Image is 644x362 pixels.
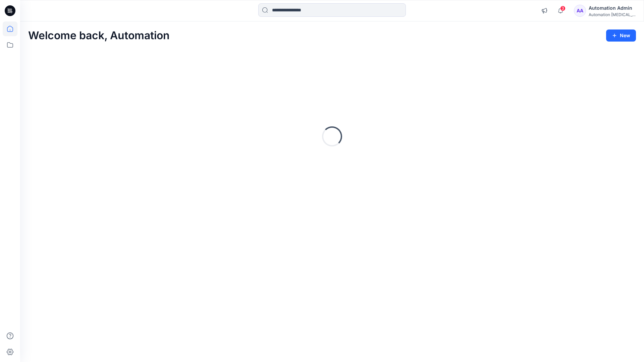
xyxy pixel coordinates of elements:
[589,4,636,12] div: Automation Admin
[589,12,636,17] div: Automation [MEDICAL_DATA]...
[560,6,566,11] span: 3
[28,29,170,42] h2: Welcome back, Automation
[606,29,636,42] button: New
[574,5,586,17] div: AA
